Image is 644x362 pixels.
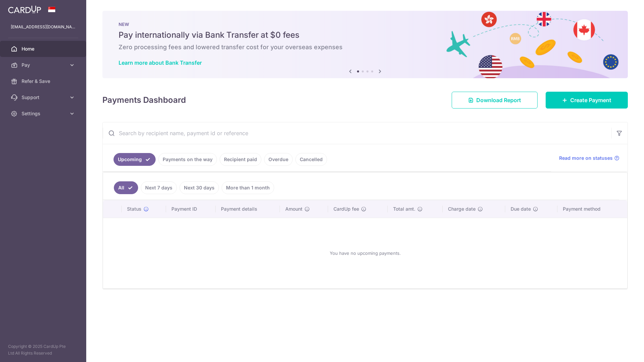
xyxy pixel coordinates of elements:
a: Download Report [452,92,538,109]
p: NEW [119,22,612,27]
span: Support [22,94,66,101]
span: Pay [22,62,66,68]
div: You have no upcoming payments. [111,223,619,283]
span: Charge date [448,206,476,212]
a: Next 7 days [141,181,177,194]
h6: Zero processing fees and lowered transfer cost for your overseas expenses [119,43,612,51]
h4: Payments Dashboard [102,94,186,106]
img: CardUp [8,5,41,13]
span: Due date [511,206,531,212]
input: Search by recipient name, payment id or reference [103,122,611,144]
a: Learn more about Bank Transfer [119,59,202,66]
th: Payment method [557,200,627,218]
span: Home [22,46,66,52]
th: Payment details [216,200,280,218]
span: Refer & Save [22,78,66,85]
h5: Pay internationally via Bank Transfer at $0 fees [119,30,612,40]
a: Read more on statuses [559,155,619,161]
a: Cancelled [295,153,327,166]
a: More than 1 month [222,181,274,194]
a: Recipient paid [220,153,261,166]
img: Bank transfer banner [102,11,628,78]
p: [EMAIL_ADDRESS][DOMAIN_NAME] [11,24,75,30]
span: Read more on statuses [559,155,613,161]
a: Next 30 days [180,181,219,194]
a: Overdue [264,153,293,166]
span: Total amt. [393,206,415,212]
span: Settings [22,110,66,117]
a: Payments on the way [158,153,217,166]
a: Create Payment [546,92,628,109]
a: All [114,181,138,194]
a: Upcoming [114,153,156,166]
span: Status [127,206,141,212]
span: CardUp fee [333,206,359,212]
span: Create Payment [570,96,611,104]
span: Amount [285,206,302,212]
th: Payment ID [166,200,216,218]
span: Download Report [476,96,521,104]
